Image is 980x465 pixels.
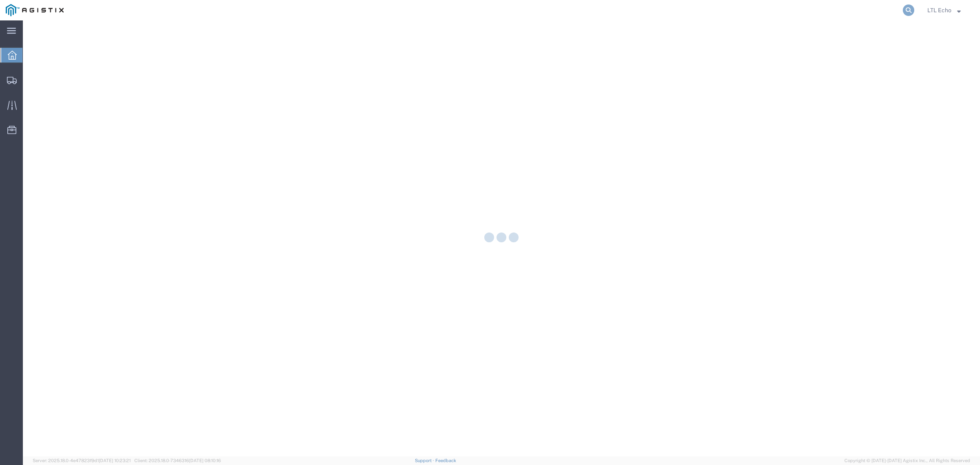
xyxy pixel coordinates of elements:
span: [DATE] 08:10:16 [189,458,221,463]
img: logo [6,4,64,16]
span: Copyright © [DATE]-[DATE] Agistix Inc., All Rights Reserved [844,457,970,464]
span: Client: 2025.18.0-7346316 [134,458,221,463]
span: [DATE] 10:23:21 [99,458,131,463]
span: LTL Echo [927,6,951,15]
a: Feedback [435,458,456,463]
button: LTL Echo [927,5,969,15]
a: Support [415,458,435,463]
span: Server: 2025.18.0-4e47823f9d1 [33,458,131,463]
